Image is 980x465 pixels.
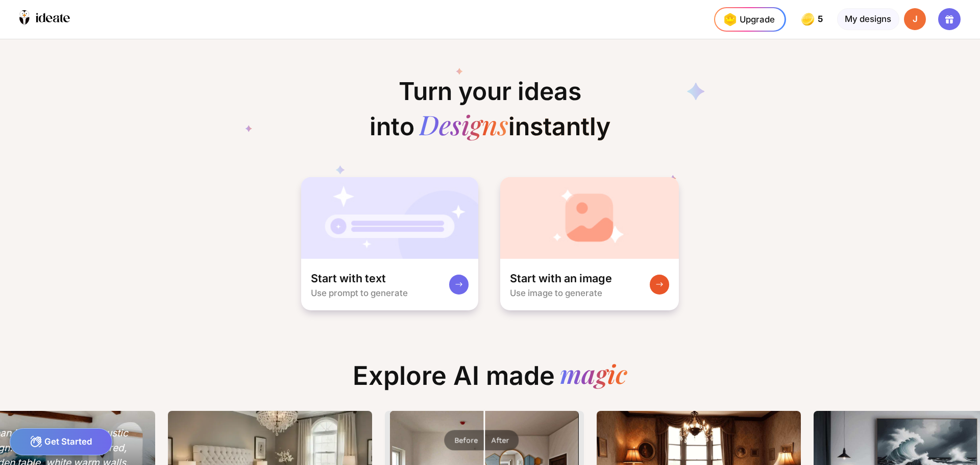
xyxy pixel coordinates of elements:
div: Explore AI made [343,360,637,401]
div: My designs [837,8,899,30]
div: J [904,8,926,30]
div: Start with text [311,271,386,286]
div: magic [560,360,627,391]
div: Use image to generate [510,288,602,298]
img: upgrade-nav-btn-icon.gif [720,10,740,29]
img: startWithImageCardBg.jpg [500,177,679,259]
img: startWithTextCardBg.jpg [301,177,479,259]
span: 5 [818,14,825,24]
div: Get Started [10,428,112,455]
div: Use prompt to generate [311,288,408,298]
div: Start with an image [510,271,612,286]
div: Upgrade [720,10,775,29]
